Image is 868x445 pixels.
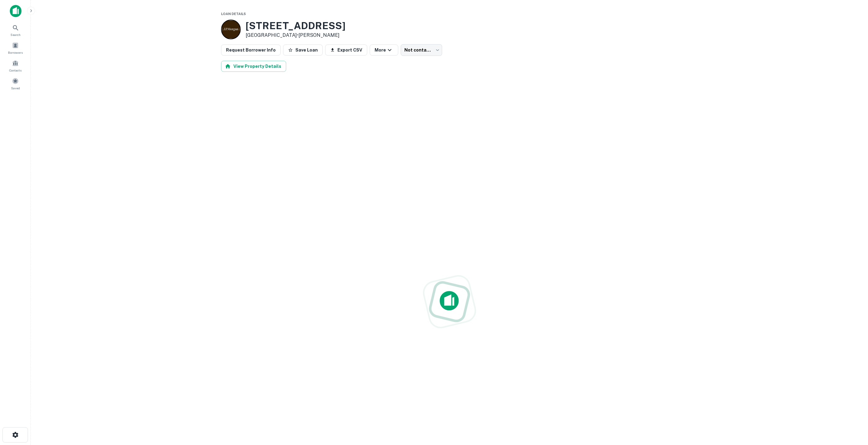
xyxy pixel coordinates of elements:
div: Not contacted [401,44,442,56]
a: [PERSON_NAME] [298,32,340,38]
h3: [STREET_ADDRESS] [246,20,345,32]
a: Contacts [2,57,29,74]
a: Saved [2,75,29,92]
a: Search [2,22,29,38]
img: capitalize-icon.png [10,5,21,17]
span: Search [10,32,21,37]
button: Save Loan [283,44,323,56]
button: View Property Details [221,61,286,72]
button: More [370,44,398,56]
a: Borrowers [2,40,29,56]
button: Request Borrower Info [221,44,281,56]
span: Contacts [9,68,21,73]
button: Export CSV [325,44,367,56]
p: [GEOGRAPHIC_DATA] • [246,32,345,39]
span: Loan Details [221,12,246,16]
span: Borrowers [8,50,23,55]
span: Saved [11,86,20,91]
